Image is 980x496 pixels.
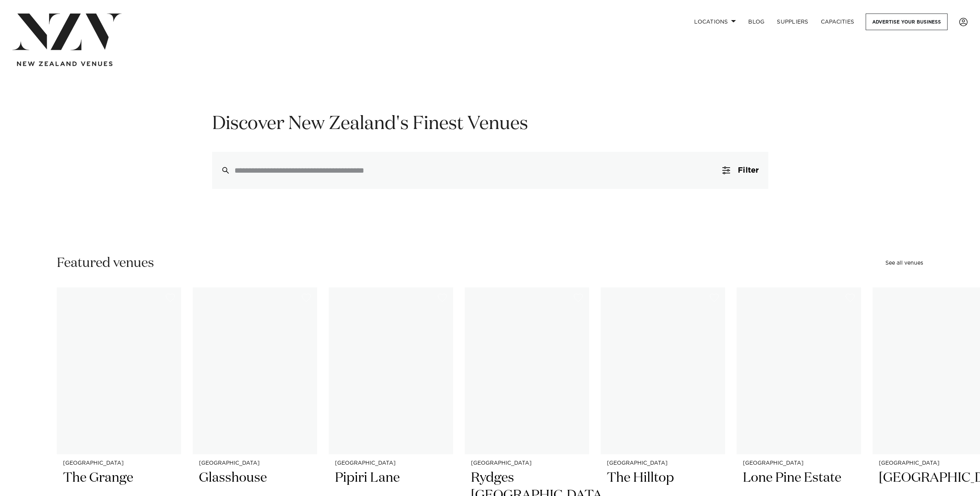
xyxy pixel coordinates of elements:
a: Advertise your business [866,14,948,30]
small: [GEOGRAPHIC_DATA] [471,460,583,466]
a: SUPPLIERS [771,14,814,30]
span: Filter [738,166,759,174]
a: BLOG [742,14,771,30]
small: [GEOGRAPHIC_DATA] [743,460,855,466]
small: [GEOGRAPHIC_DATA] [335,460,447,466]
small: [GEOGRAPHIC_DATA] [607,460,719,466]
a: See all venues [885,260,923,266]
a: Locations [688,14,742,30]
img: new-zealand-venues-text.png [17,61,112,66]
button: Filter [713,152,768,189]
small: [GEOGRAPHIC_DATA] [63,460,175,466]
a: Capacities [815,14,861,30]
h1: Discover New Zealand's Finest Venues [212,112,768,136]
small: [GEOGRAPHIC_DATA] [199,460,311,466]
h2: Featured venues [57,255,154,272]
img: nzv-logo.png [12,14,122,50]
